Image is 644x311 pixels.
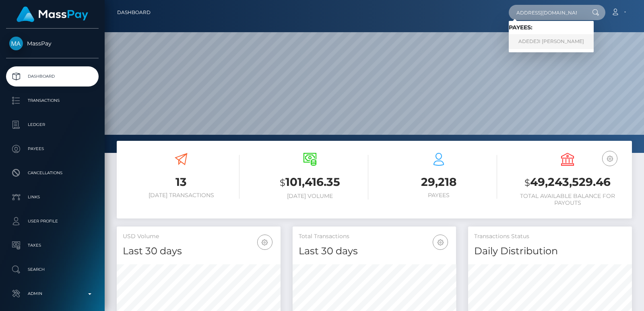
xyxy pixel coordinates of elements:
[509,193,626,206] h6: Total Available Balance for Payouts
[509,24,594,31] h6: Payees:
[6,211,99,231] a: User Profile
[509,5,584,20] input: Search...
[6,66,99,87] a: Dashboard
[9,143,95,155] p: Payees
[6,284,99,304] a: Admin
[9,95,95,107] p: Transactions
[9,37,23,50] img: MassPay
[280,177,285,188] small: $
[380,192,497,199] h6: Payees
[6,235,99,255] a: Taxes
[299,233,450,241] h5: Total Transactions
[9,191,95,203] p: Links
[6,91,99,111] a: Transactions
[9,215,95,227] p: User Profile
[9,264,95,276] p: Search
[6,163,99,183] a: Cancellations
[123,233,275,241] h5: USD Volume
[17,6,88,22] img: MassPay Logo
[9,119,95,131] p: Ledger
[299,244,450,258] h4: Last 30 days
[9,239,95,251] p: Taxes
[9,70,95,82] p: Dashboard
[509,174,626,191] h3: 49,243,529.46
[9,288,95,300] p: Admin
[6,187,99,207] a: Links
[6,115,99,135] a: Ledger
[252,193,368,200] h6: [DATE] Volume
[123,174,239,190] h3: 13
[524,177,530,188] small: $
[474,244,626,258] h4: Daily Distribution
[123,192,239,199] h6: [DATE] Transactions
[252,174,368,191] h3: 101,416.35
[380,174,497,190] h3: 29,218
[123,244,275,258] h4: Last 30 days
[6,139,99,159] a: Payees
[474,233,626,241] h5: Transactions Status
[6,40,99,47] span: MassPay
[9,167,95,179] p: Cancellations
[509,34,594,49] a: ADEDEJI [PERSON_NAME]
[117,4,151,21] a: Dashboard
[6,260,99,280] a: Search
